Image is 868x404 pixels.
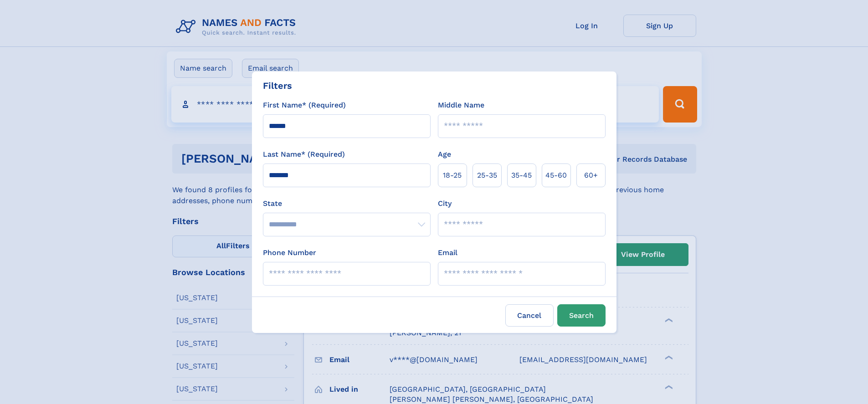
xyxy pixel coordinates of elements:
[584,170,598,181] span: 60+
[438,247,457,258] label: Email
[438,198,452,209] label: City
[438,149,451,160] label: Age
[263,149,345,160] label: Last Name* (Required)
[263,100,346,111] label: First Name* (Required)
[545,170,567,181] span: 45‑60
[505,304,554,327] label: Cancel
[557,304,606,327] button: Search
[263,79,292,92] div: Filters
[443,170,462,181] span: 18‑25
[263,247,316,258] label: Phone Number
[438,100,484,111] label: Middle Name
[511,170,532,181] span: 35‑45
[263,198,431,209] label: State
[477,170,497,181] span: 25‑35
